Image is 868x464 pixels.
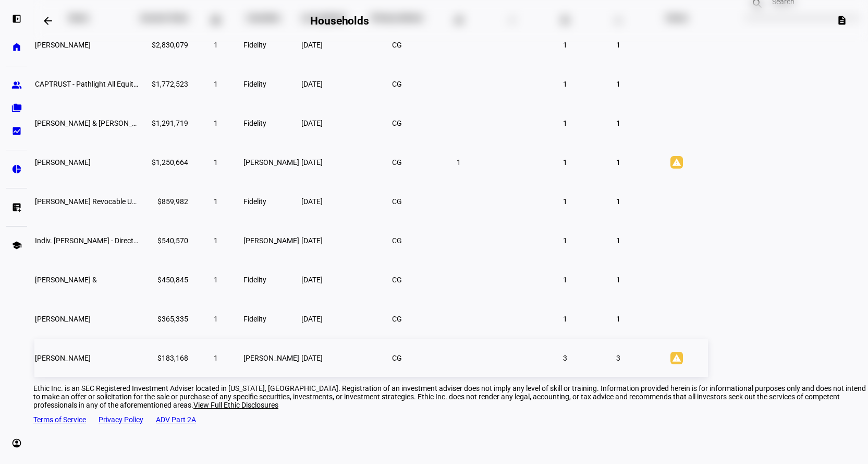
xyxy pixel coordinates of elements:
span: 1 [563,315,567,323]
span: [DATE] [301,80,323,88]
span: View Full Ethic Disclosures [193,401,278,409]
td: $1,250,664 [140,143,189,181]
eth-mat-symbol: school [11,240,22,251]
span: Julie R Daulton [35,41,91,49]
span: 1 [563,41,567,49]
td: $183,168 [140,339,189,377]
span: 1 [214,236,218,245]
span: 1 [563,80,567,88]
span: Fidelity [243,197,266,206]
span: Fidelity [243,41,266,49]
a: home [6,37,27,57]
li: CG [388,35,407,54]
span: 1 [616,41,620,49]
td: $2,830,079 [140,26,189,64]
span: Fidelity [243,276,266,284]
td: $540,570 [140,221,189,259]
td: $859,982 [140,182,189,220]
span: [DATE] [301,236,323,245]
td: $365,335 [140,300,189,338]
eth-mat-symbol: list_alt_add [11,202,22,212]
span: [PERSON_NAME] [243,354,299,362]
span: 1 [616,119,620,127]
span: 1 [214,276,218,284]
mat-icon: description [837,15,847,26]
span: [DATE] [301,119,323,127]
eth-mat-symbol: group [11,80,22,90]
span: Fidelity [243,119,266,127]
li: CG [388,349,407,367]
h2: Households [310,15,369,27]
span: Richard Morris & Fay Morris [35,119,154,127]
span: [DATE] [301,276,323,284]
li: CG [388,310,407,328]
td: $1,772,523 [140,65,189,103]
span: 1 [563,158,567,166]
li: CG [388,153,407,172]
span: [DATE] [301,197,323,206]
a: bid_landscape [6,121,27,141]
eth-mat-symbol: pie_chart [11,164,22,174]
span: [PERSON_NAME] [243,236,299,245]
span: Fidelity [243,315,266,323]
a: Terms of Service [33,415,86,424]
a: Privacy Policy [99,415,143,424]
span: 1 [563,276,567,284]
span: 1 [563,197,567,206]
mat-icon: arrow_backwards [42,15,54,27]
span: [PERSON_NAME] [243,158,299,166]
span: 1 [616,80,620,88]
a: pie_chart [6,159,27,180]
span: 1 [457,158,461,166]
a: folder_copy [6,98,27,118]
span: 1 [214,158,218,166]
div: Ethic Inc. is an SEC Registered Investment Adviser located in [US_STATE], [GEOGRAPHIC_DATA]. Regi... [33,384,868,409]
span: Christopher J Rowland & [35,276,97,284]
eth-mat-symbol: home [11,42,22,52]
eth-mat-symbol: account_circle [11,438,22,448]
span: 1 [214,197,218,206]
span: 1 [616,197,620,206]
td: $450,845 [140,260,189,299]
span: Fidelity [243,80,266,88]
span: Angela Marie Romero Revocable U/A DTD 01/09/2019 - CAPTRUST Stra [35,197,234,206]
span: Indiv. TOD - Direct Indexing - Peter Gergely [35,236,224,245]
mat-icon: warning [670,156,683,169]
td: $1,291,719 [140,104,189,142]
span: 1 [214,80,218,88]
span: 1 [563,119,567,127]
span: 1 [214,354,218,362]
span: 1 [616,236,620,245]
li: CG [388,75,407,93]
span: [DATE] [301,315,323,323]
span: 1 [616,276,620,284]
span: 3 [563,354,567,362]
a: group [6,75,27,96]
li: CG [388,114,407,133]
span: 1 [214,315,218,323]
a: ADV Part 2A [156,415,196,424]
span: Gloria Catherine Krusemeyer [35,354,91,362]
span: CAPTRUST - Pathlight All Equity + Cash [35,80,161,88]
eth-mat-symbol: bid_landscape [11,126,22,136]
span: 1 [616,158,620,166]
eth-mat-symbol: left_panel_open [11,14,22,24]
span: 1 [214,119,218,127]
span: Karen Spielman [35,315,91,323]
span: [DATE] [301,158,323,166]
span: 3 [616,354,620,362]
span: Mark Iersel Krusemeyer [35,158,91,166]
eth-mat-symbol: folder_copy [11,103,22,113]
span: 1 [563,236,567,245]
mat-icon: warning [670,352,683,364]
li: CG [388,231,407,250]
span: [DATE] [301,41,323,49]
li: CG [388,270,407,289]
span: [DATE] [301,354,323,362]
span: 1 [214,41,218,49]
li: CG [388,192,407,211]
span: 1 [616,315,620,323]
